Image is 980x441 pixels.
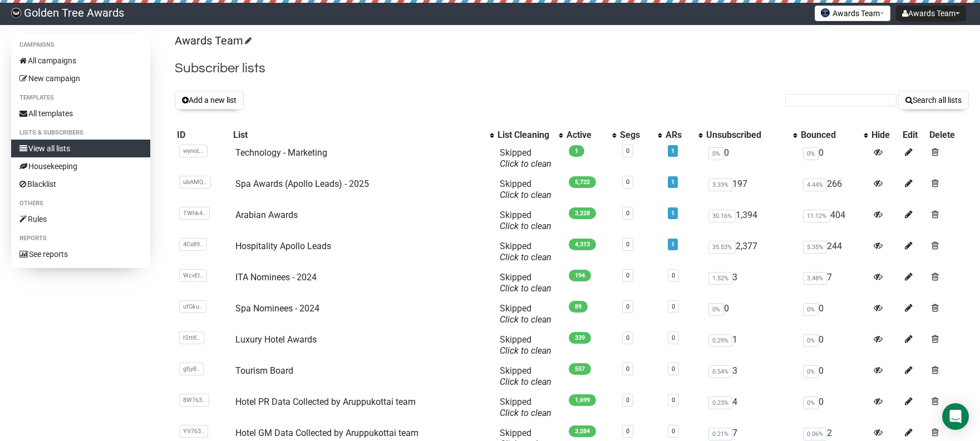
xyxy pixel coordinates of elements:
span: 3.48% [803,272,827,285]
span: 30.16% [708,210,736,222]
a: Technology - Marketing [235,147,327,158]
a: Click to clean [500,314,551,325]
span: Skipped [500,210,551,231]
a: 0 [626,428,629,435]
li: Lists & subscribers [11,126,150,140]
span: WcvEI.. [179,269,207,282]
img: f8b559bad824ed76f7defaffbc1b54fa [11,8,21,18]
button: Add a new list [175,91,244,110]
a: 0 [626,241,629,248]
a: Click to clean [500,190,551,200]
div: Hide [871,130,899,141]
a: Hotel PR Data Collected by Aruppukottai team [235,397,416,407]
a: 0 [626,365,629,373]
a: 1 [671,179,674,186]
a: Housekeeping [11,157,150,175]
span: 0.06% [803,428,827,440]
span: Skipped [500,241,551,262]
a: 0 [626,147,629,155]
li: Campaigns [11,38,150,52]
td: 0 [799,299,869,330]
span: 1.52% [708,272,732,285]
div: Open Intercom Messenger [942,403,969,430]
a: 0 [626,303,629,310]
span: 3,284 [569,425,596,437]
span: lSttK.. [179,331,204,344]
span: 0% [803,147,819,160]
button: Search all lists [898,91,969,110]
a: Rules [11,210,150,228]
div: Unsubscribed [706,130,787,141]
td: 404 [799,205,869,236]
a: 0 [626,210,629,217]
th: Edit: No sort applied, sorting is disabled [900,127,927,143]
a: View all lists [11,140,150,157]
span: 8W763.. [179,394,209,407]
td: 0 [704,299,799,330]
a: Luxury Hotel Awards [235,334,317,345]
a: See reports [11,245,150,263]
td: 0 [799,361,869,392]
a: 1 [671,147,674,155]
span: Skipped [500,334,551,356]
td: 3 [704,267,799,299]
th: Unsubscribed: No sort applied, activate to apply an ascending sort [704,127,799,143]
div: Active [567,130,606,141]
h2: Subscriber lists [175,58,969,78]
span: 339 [569,332,591,344]
td: 197 [704,174,799,205]
span: TWhk4.. [179,207,210,220]
span: gfjy8.. [179,363,204,375]
a: Spa Nominees - 2024 [235,303,319,314]
span: 1 [569,145,584,157]
a: Hotel GM Data Collected by Aruppukottai team [235,428,418,438]
span: 5,722 [569,176,596,188]
div: Segs [620,130,653,141]
th: Hide: No sort applied, sorting is disabled [869,127,901,143]
span: ufGku.. [179,300,206,313]
th: Bounced: No sort applied, activate to apply an ascending sort [799,127,869,143]
a: Arabian Awards [235,210,298,220]
span: 4.44% [803,179,827,191]
a: Click to clean [500,283,551,294]
a: 0 [626,179,629,186]
td: 1,394 [704,205,799,236]
a: 0 [672,365,675,373]
span: Skipped [500,272,551,294]
a: 0 [626,272,629,279]
div: List Cleaning [498,130,553,141]
span: 0% [708,303,724,316]
span: Skipped [500,303,551,325]
span: 1,699 [569,394,596,406]
th: Delete: No sort applied, sorting is disabled [927,127,969,143]
a: 0 [672,397,675,404]
button: Awards Team [815,6,890,21]
div: Bounced [801,130,858,141]
a: 0 [672,303,675,310]
a: Click to clean [500,376,551,387]
a: Blacklist [11,175,150,193]
a: 0 [626,397,629,404]
a: Click to clean [500,252,551,262]
span: Skipped [500,365,551,387]
li: Others [11,197,150,210]
a: New campaign [11,70,150,87]
div: Edit [903,130,925,141]
a: Click to clean [500,408,551,418]
th: ARs: No sort applied, activate to apply an ascending sort [663,127,704,143]
div: List [233,130,485,141]
span: 3.33% [708,179,732,191]
div: ID [177,130,229,141]
span: 5.35% [803,241,827,254]
span: ubAMQ.. [179,176,211,189]
span: 0.21% [708,428,732,440]
div: ARs [666,130,693,141]
td: 244 [799,236,869,267]
a: 0 [672,428,675,435]
span: 0.54% [708,365,732,378]
img: favicons [821,8,830,17]
td: 3 [704,361,799,392]
span: Skipped [500,147,551,169]
span: 11.12% [803,210,830,222]
a: ITA Nominees - 2024 [235,272,317,283]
